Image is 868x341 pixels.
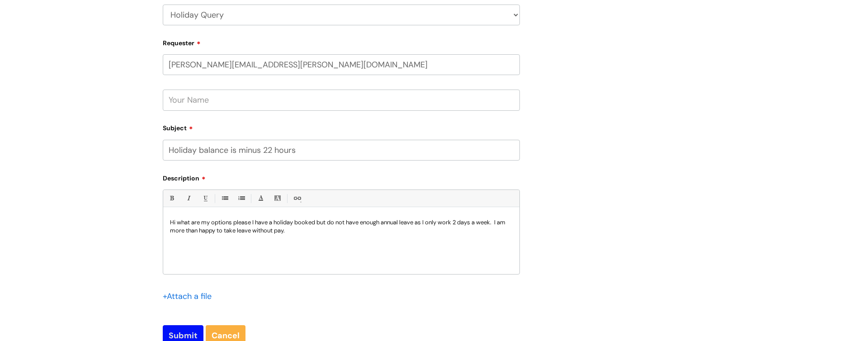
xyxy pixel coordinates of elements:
[199,193,211,204] a: Underline(Ctrl-U)
[170,218,513,235] p: Hi what are my options please I have a holiday booked but do not have enough annual leave as I on...
[163,54,520,75] input: Email
[163,121,520,132] label: Subject
[163,90,520,110] input: Your Name
[183,193,194,204] a: Italic (Ctrl-I)
[272,193,283,204] a: Back Color
[163,171,520,182] label: Description
[163,36,520,47] label: Requester
[291,193,302,204] a: Link
[236,193,247,204] a: 1. Ordered List (Ctrl-Shift-8)
[255,193,266,204] a: Font Color
[219,193,230,204] a: • Unordered List (Ctrl-Shift-7)
[163,289,217,303] div: Attach a file
[166,193,177,204] a: Bold (Ctrl-B)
